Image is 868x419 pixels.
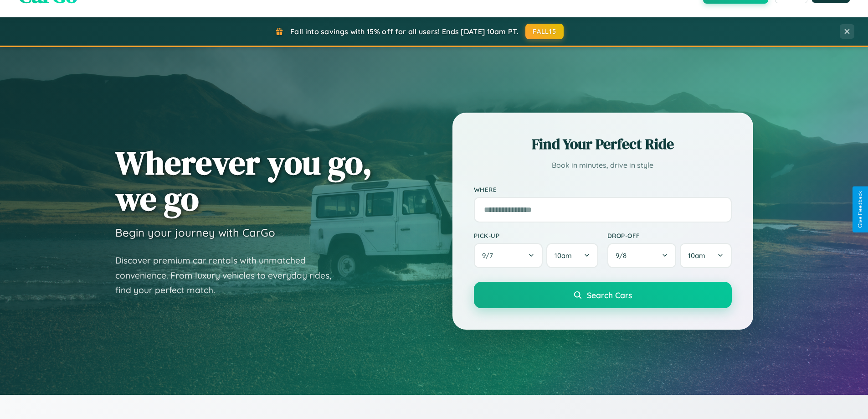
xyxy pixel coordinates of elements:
button: 9/8 [607,243,677,268]
label: Pick-up [474,232,598,239]
span: 10am [688,251,705,260]
label: Where [474,186,732,193]
label: Drop-off [607,232,732,239]
button: 9/7 [474,243,543,268]
span: 10am [555,251,572,260]
span: Search Cars [587,290,632,300]
h2: Find Your Perfect Ride [474,134,732,154]
span: 9 / 8 [616,251,631,260]
span: 9 / 7 [482,251,498,260]
button: FALL15 [525,24,564,39]
p: Discover premium car rentals with unmatched convenience. From luxury vehicles to everyday rides, ... [115,253,343,298]
div: Give Feedback [857,191,863,228]
p: Book in minutes, drive in style [474,159,732,172]
button: 10am [546,243,598,268]
span: Fall into savings with 15% off for all users! Ends [DATE] 10am PT. [290,27,519,36]
button: 10am [680,243,731,268]
h3: Begin your journey with CarGo [115,226,275,239]
h1: Wherever you go, we go [115,145,372,217]
button: Search Cars [474,282,732,308]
